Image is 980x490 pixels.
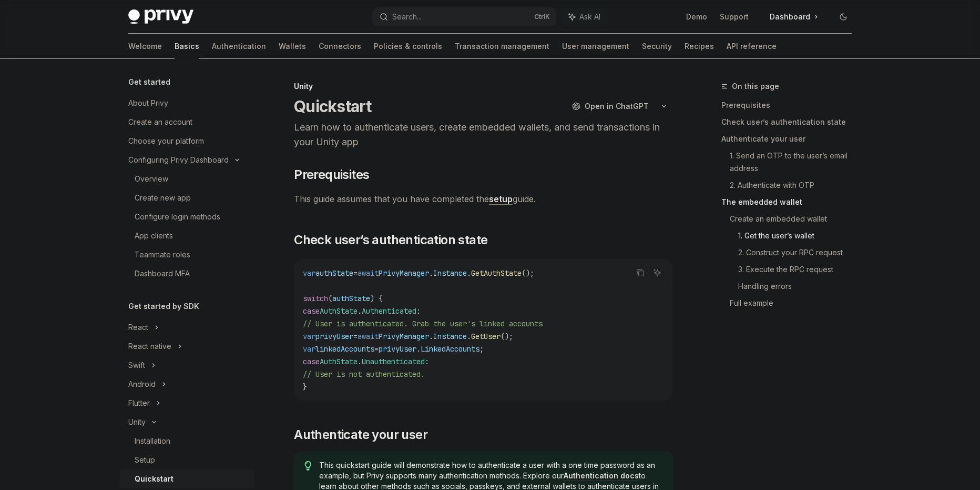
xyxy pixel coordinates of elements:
[135,211,220,223] div: Configure login methods
[353,332,358,341] span: =
[358,306,362,316] span: .
[303,294,328,303] span: switch
[135,192,191,204] div: Create new app
[128,321,148,334] div: React
[128,34,162,59] a: Welcome
[642,34,672,59] a: Security
[362,306,416,316] span: Authenticated
[732,80,779,93] span: On this page
[738,227,860,244] a: 1. Get the user’s wallet
[303,369,425,379] span: // User is not authenticated.
[120,469,254,488] a: Quickstart
[562,7,608,26] button: Ask AI
[730,177,860,194] a: 2. Authenticate with OTP
[294,192,673,206] span: This guide assumes that you have completed the guide.
[135,229,173,242] div: App clients
[319,34,361,59] a: Connectors
[120,245,254,264] a: Teammate roles
[374,344,379,354] span: =
[416,306,421,316] span: :
[303,357,320,366] span: case
[128,359,145,372] div: Swift
[135,267,190,280] div: Dashboard MFA
[501,332,513,341] span: ();
[471,332,501,341] span: GetUser
[721,194,860,211] a: The embedded wallet
[379,332,429,341] span: PrivyManager
[471,268,522,278] span: GetAuthState
[564,471,639,481] a: Authentication docs
[379,344,416,354] span: privyUser
[120,113,254,132] a: Create an account
[416,344,421,354] span: .
[429,268,433,278] span: .
[303,306,320,316] span: case
[128,76,170,88] h5: Get started
[120,432,254,451] a: Installation
[425,357,429,366] span: :
[353,268,358,278] span: =
[429,332,433,341] span: .
[303,382,307,392] span: }
[362,357,425,366] span: Unauthenticated
[120,207,254,226] a: Configure login methods
[128,9,193,24] img: dark logo
[294,166,369,183] span: Prerequisites
[120,451,254,469] a: Setup
[135,435,170,447] div: Installation
[135,248,190,261] div: Teammate roles
[421,344,479,354] span: LinkedAccounts
[467,332,471,341] span: .
[128,135,204,147] div: Choose your platform
[294,97,372,116] h1: Quickstart
[303,332,315,341] span: var
[374,34,442,59] a: Policies & controls
[320,357,358,366] span: AuthState
[562,34,629,59] a: User management
[489,194,513,205] a: setup
[135,473,173,485] div: Quickstart
[730,211,860,227] a: Create an embedded wallet
[358,357,362,366] span: .
[479,344,484,354] span: ;
[433,332,467,341] span: Instance
[315,332,353,341] span: privyUser
[303,344,315,354] span: var
[120,94,254,113] a: About Privy
[135,173,168,185] div: Overview
[467,268,471,278] span: .
[730,147,860,177] a: 1. Send an OTP to the user’s email address
[294,120,673,149] p: Learn how to authenticate users, create embedded wallets, and send transactions in your Unity app
[433,268,467,278] span: Instance
[303,319,543,328] span: // User is authenticated. Grab the user's linked accounts
[128,378,156,391] div: Android
[579,12,600,22] span: Ask AI
[650,266,664,279] button: Ask AI
[175,34,199,59] a: Basics
[328,294,332,303] span: (
[770,12,810,22] span: Dashboard
[634,266,647,279] button: Copy the contents from the code block
[128,116,192,128] div: Create an account
[392,11,422,23] div: Search...
[721,114,860,131] a: Check user’s authentication state
[761,8,826,25] a: Dashboard
[135,454,155,466] div: Setup
[358,332,379,341] span: await
[212,34,266,59] a: Authentication
[372,7,556,26] button: Search...CtrlK
[120,132,254,151] a: Choose your platform
[721,97,860,114] a: Prerequisites
[721,131,860,147] a: Authenticate your user
[585,101,649,112] span: Open in ChatGPT
[120,169,254,188] a: Overview
[522,268,534,278] span: ();
[835,8,852,25] button: Toggle dark mode
[304,461,312,471] svg: Tip
[128,97,168,109] div: About Privy
[738,261,860,278] a: 3. Execute the RPC request
[379,268,429,278] span: PrivyManager
[303,268,315,278] span: var
[320,306,358,316] span: AuthState
[720,12,749,22] a: Support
